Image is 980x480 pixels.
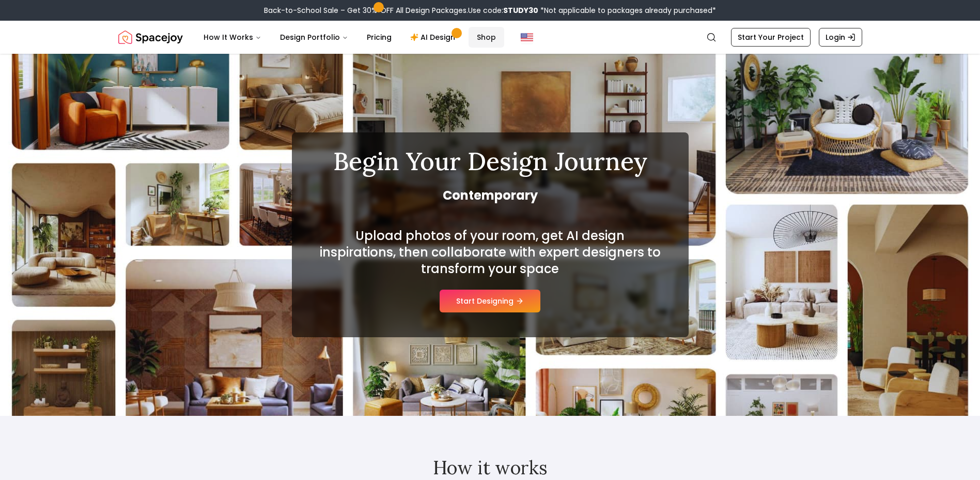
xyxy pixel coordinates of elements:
[359,27,400,48] a: Pricing
[195,27,504,48] nav: Main
[538,5,716,16] span: *Not applicable to packages already purchased*
[118,21,862,54] nav: Global
[402,27,466,48] a: AI Design
[118,27,183,48] img: Spacejoy Logo
[176,457,804,478] h2: How it works
[440,290,540,312] button: Start Designing
[468,5,538,16] span: Use code:
[317,228,664,277] h2: Upload photos of your room, get AI design inspirations, then collaborate with expert designers to...
[819,28,862,47] a: Login
[317,149,664,174] h1: Begin Your Design Journey
[195,27,270,48] button: How It Works
[272,27,356,48] button: Design Portfolio
[521,31,533,43] img: United States
[118,27,183,48] a: Spacejoy
[469,27,504,48] a: Shop
[264,5,716,16] div: Back-to-School Sale – Get 30% OFF All Design Packages.
[731,28,811,47] a: Start Your Project
[317,187,664,204] span: Contemporary
[503,5,538,16] b: STUDY30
